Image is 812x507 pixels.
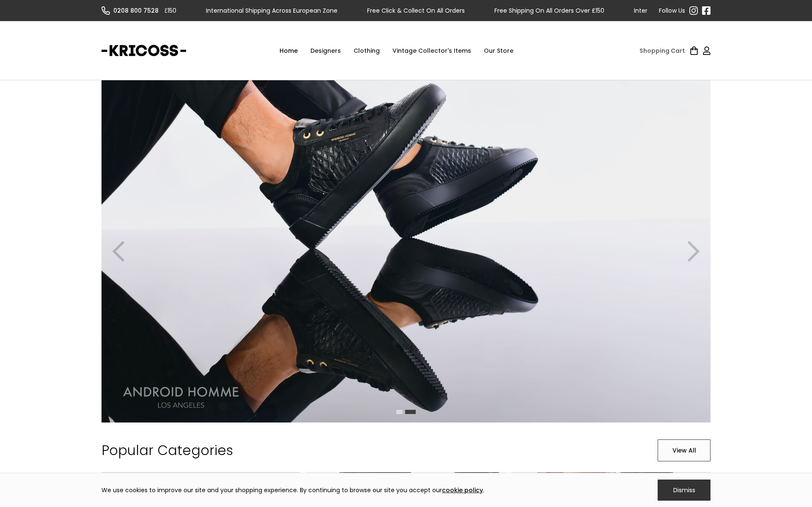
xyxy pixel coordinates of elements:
[273,38,304,63] a: Home
[677,80,710,422] div: next slide
[477,38,520,63] a: Our Store
[494,6,604,15] div: Free Shipping On All Orders Over £150
[113,6,159,15] div: 0208 800 7528
[634,6,765,15] div: International Shipping Across European Zone
[101,6,165,15] a: 0208 800 7528
[347,38,386,63] div: Clothing
[658,439,710,461] a: View All
[101,80,135,422] div: previous slide
[659,6,685,15] div: Follow Us
[101,80,710,422] div: carousel
[442,486,483,494] a: cookie policy
[101,443,233,458] h2: Popular Categories
[396,410,403,414] div: Show slide 1 of 2
[367,6,465,15] div: Free Click & Collect On All Orders
[101,486,484,494] div: We use cookies to improve our site and your shopping experience. By continuing to browse our site...
[658,480,710,501] div: Dismiss
[405,410,416,414] div: Show slide 2 of 2
[101,40,186,61] a: home
[304,38,347,63] div: Designers
[101,80,710,422] div: 2 of 2
[639,46,685,55] div: Shopping Cart
[206,6,337,15] div: International Shipping Across European Zone
[386,38,477,63] a: Vintage Collector's Items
